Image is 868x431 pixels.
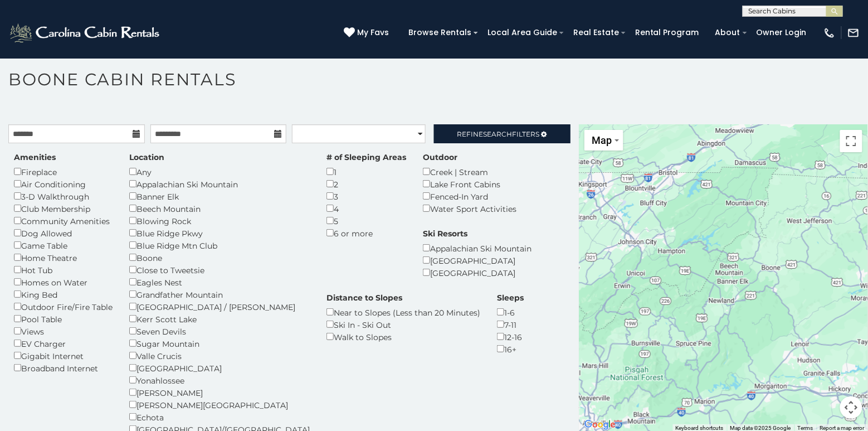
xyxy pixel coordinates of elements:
[423,228,467,239] label: Ski Resorts
[129,374,310,386] div: Yonahlossee
[423,267,531,279] div: [GEOGRAPHIC_DATA]
[403,24,477,41] a: Browse Rentals
[129,301,310,313] div: [GEOGRAPHIC_DATA] / [PERSON_NAME]
[129,264,310,276] div: Close to Tweetsie
[798,425,813,431] a: Terms
[457,130,540,138] span: Refine Filters
[423,242,531,254] div: Appalachian Ski Mountain
[730,425,791,431] span: Map data ©2025 Google
[497,318,524,331] div: 7-11
[14,313,113,325] div: Pool Table
[14,288,113,301] div: King Bed
[129,399,310,411] div: [PERSON_NAME][GEOGRAPHIC_DATA]
[129,386,310,399] div: [PERSON_NAME]
[497,306,524,318] div: 1-6
[129,288,310,301] div: Grandfather Mountain
[326,178,406,190] div: 2
[129,239,310,251] div: Blue Ridge Mtn Club
[326,227,406,239] div: 6 or more
[423,166,516,178] div: Creek | Stream
[14,227,113,239] div: Dog Allowed
[326,202,406,215] div: 4
[344,27,392,39] a: My Favs
[423,254,531,267] div: [GEOGRAPHIC_DATA]
[14,239,113,251] div: Game Table
[129,337,310,350] div: Sugar Mountain
[497,343,524,355] div: 16+
[129,251,310,264] div: Boone
[129,215,310,227] div: Blowing Rock
[423,178,516,190] div: Lake Front Cabins
[14,251,113,264] div: Home Theatre
[129,202,310,215] div: Beech Mountain
[423,152,457,163] label: Outdoor
[129,152,164,163] label: Location
[357,27,389,38] span: My Favs
[8,22,163,44] img: White-1-2.png
[14,264,113,276] div: Hot Tub
[129,178,310,190] div: Appalachian Ski Mountain
[584,130,623,151] button: Change map style
[14,215,113,227] div: Community Amenities
[326,292,402,303] label: Distance to Slopes
[434,124,570,143] a: RefineSearchFilters
[823,27,836,39] img: phone-regular-white.png
[326,152,406,163] label: # of Sleeping Areas
[129,313,310,325] div: Kerr Scott Lake
[326,331,480,343] div: Walk to Slopes
[630,24,705,41] a: Rental Program
[820,425,865,431] a: Report a map error
[751,24,812,41] a: Owner Login
[14,202,113,215] div: Club Membership
[326,166,406,178] div: 1
[129,325,310,337] div: Seven Devils
[840,396,862,419] button: Map camera controls
[14,301,113,313] div: Outdoor Fire/Fire Table
[129,411,310,423] div: Echota
[14,166,113,178] div: Fireplace
[129,350,310,362] div: Valle Crucis
[14,178,113,190] div: Air Conditioning
[592,134,612,146] span: Map
[840,130,862,152] button: Toggle fullscreen view
[14,350,113,362] div: Gigabit Internet
[129,227,310,239] div: Blue Ridge Pkwy
[497,331,524,343] div: 12-16
[129,276,310,288] div: Eagles Nest
[14,362,113,374] div: Broadband Internet
[423,202,516,215] div: Water Sport Activities
[129,362,310,374] div: [GEOGRAPHIC_DATA]
[129,166,310,178] div: Any
[326,190,406,202] div: 3
[497,292,524,303] label: Sleeps
[326,215,406,227] div: 5
[129,190,310,202] div: Banner Elk
[326,306,480,318] div: Near to Slopes (Less than 20 Minutes)
[14,152,56,163] label: Amenities
[14,337,113,350] div: EV Charger
[482,24,563,41] a: Local Area Guide
[423,190,516,202] div: Fenced-In Yard
[568,24,625,41] a: Real Estate
[14,276,113,288] div: Homes on Water
[14,190,113,202] div: 3-D Walkthrough
[847,27,860,39] img: mail-regular-white.png
[326,318,480,331] div: Ski In - Ski Out
[710,24,746,41] a: About
[14,325,113,337] div: Views
[484,130,513,138] span: Search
